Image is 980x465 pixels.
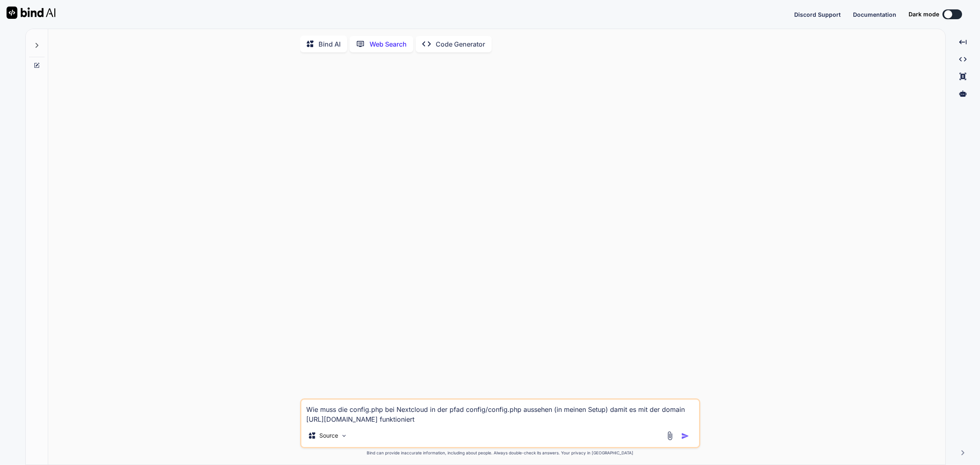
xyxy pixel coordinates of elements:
p: Bind AI [318,39,341,49]
span: Dark mode [909,10,939,18]
p: Source [319,431,338,440]
img: Bind AI [7,7,56,19]
img: icon [681,432,689,440]
img: Pick Models [341,432,347,439]
p: Bind can provide inaccurate information, including about people. Always double-check its answers.... [300,450,700,456]
p: Code Generator [436,39,485,49]
span: Discord Support [794,11,841,18]
button: Documentation [853,10,896,19]
textarea: Wie muss die config.php bei Nextcloud in der pfad config/config.php aussehen (in meinen Setup) da... [301,400,699,424]
img: attachment [665,431,675,440]
span: Documentation [853,11,896,18]
button: Discord Support [794,10,841,19]
p: Web Search [370,39,407,49]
